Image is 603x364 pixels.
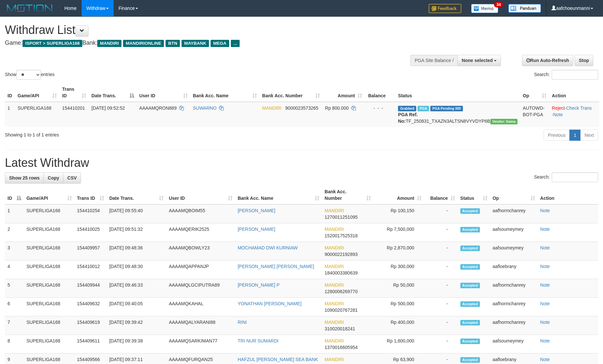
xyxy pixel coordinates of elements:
span: MAYBANK [182,40,209,47]
th: Game/API: activate to sort column ascending [15,83,60,102]
td: SUPERLIGA168 [24,223,74,242]
th: Bank Acc. Name: activate to sort column ascending [190,83,260,102]
td: AAAAMQLGCIPUTRA89 [166,279,235,298]
span: MANDIRI [325,245,344,250]
th: Status: activate to sort column ascending [458,186,490,204]
span: Show 25 rows [9,175,40,181]
a: Reject [552,105,565,111]
span: 154410201 [62,105,85,111]
span: ISPORT > SUPERLIGA168 [23,40,82,47]
th: Bank Acc. Number: activate to sort column ascending [322,186,373,204]
img: Feedback.jpg [429,4,461,13]
td: SUPERLIGA168 [24,242,74,261]
td: - [424,316,458,335]
th: Trans ID: activate to sort column ascending [74,186,107,204]
td: 154410025 [74,223,107,242]
span: Copy 9000023573265 to clipboard [285,105,318,111]
td: Rp 500,000 [373,298,424,316]
td: Rp 100,150 [373,204,424,223]
a: Note [540,320,550,325]
td: 6 [5,298,24,316]
span: 34 [494,2,503,8]
td: SUPERLIGA168 [24,279,74,298]
span: MANDIRIONLINE [123,40,164,47]
td: aafhormchanrey [490,204,538,223]
h4: Game: Bank: [5,40,395,46]
a: MOCHAMAD DWI KURNIAW [238,245,298,250]
a: Note [540,282,550,288]
td: [DATE] 09:39:38 [107,335,166,354]
span: MANDIRI [325,320,344,325]
td: 154410012 [74,261,107,279]
td: AAAAMQBOIM55 [166,204,235,223]
td: 154409957 [74,242,107,261]
a: Note [540,245,550,250]
td: AAAAMQAPPANJP [166,261,235,279]
div: Showing 1 to 1 of 1 entries [5,129,246,138]
td: 154409619 [74,316,107,335]
b: PGA Ref. No: [398,112,418,124]
td: aafsoumeymey [490,223,538,242]
th: Game/API: activate to sort column ascending [24,186,74,204]
span: Accepted [460,283,480,288]
td: - [424,204,458,223]
td: 1 [5,204,24,223]
span: Accepted [460,301,480,307]
td: - [424,335,458,354]
td: SUPERLIGA168 [24,335,74,354]
a: Note [540,357,550,362]
a: [PERSON_NAME] P [238,282,279,288]
a: SUWARNO [193,105,217,111]
th: Bank Acc. Name: activate to sort column ascending [235,186,322,204]
span: Accepted [460,227,480,232]
span: MANDIRI [325,227,344,232]
td: [DATE] 09:39:42 [107,316,166,335]
td: SUPERLIGA168 [24,204,74,223]
span: Accepted [460,264,480,270]
td: [DATE] 09:40:05 [107,298,166,316]
td: 4 [5,261,24,279]
span: Copy 1280006269770 to clipboard [325,289,357,294]
label: Search: [534,70,598,80]
td: aafhormchanrey [490,316,538,335]
td: - [424,223,458,242]
td: 154409611 [74,335,107,354]
td: [DATE] 09:46:33 [107,279,166,298]
td: Rp 7,500,000 [373,223,424,242]
a: [PERSON_NAME] [PERSON_NAME] [238,264,314,269]
span: MANDIRI [325,338,344,343]
td: Rp 2,870,000 [373,242,424,261]
a: RINI [238,320,247,325]
td: AAAAMQBOWLY23 [166,242,235,261]
div: - - - [367,105,393,111]
span: Copy 1840003380639 to clipboard [325,270,357,276]
td: · · [549,102,599,127]
td: - [424,279,458,298]
th: ID [5,83,15,102]
a: Next [580,130,598,141]
span: Marked by aafsoumeymey [418,106,429,111]
span: MANDIRI [97,40,121,47]
td: 5 [5,279,24,298]
th: ID: activate to sort column descending [5,186,24,204]
td: [DATE] 09:51:32 [107,223,166,242]
input: Search: [552,172,598,182]
span: MANDIRI [262,105,281,111]
a: Run Auto-Refresh [522,55,573,66]
td: AAAAMQKAHAL [166,298,235,316]
td: aafsoumeymey [490,335,538,354]
td: AAAAMQALYARANI88 [166,316,235,335]
td: 154409944 [74,279,107,298]
td: 154409632 [74,298,107,316]
a: CSV [63,172,81,183]
td: SUPERLIGA168 [24,298,74,316]
a: Note [540,338,550,343]
td: 1 [5,102,15,127]
img: panduan.png [508,4,541,13]
a: Copy [43,172,63,183]
button: None selected [457,55,501,66]
td: [DATE] 09:48:30 [107,261,166,279]
td: aafhormchanrey [490,298,538,316]
span: Copy 1270011251095 to clipboard [325,214,357,220]
td: 8 [5,335,24,354]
